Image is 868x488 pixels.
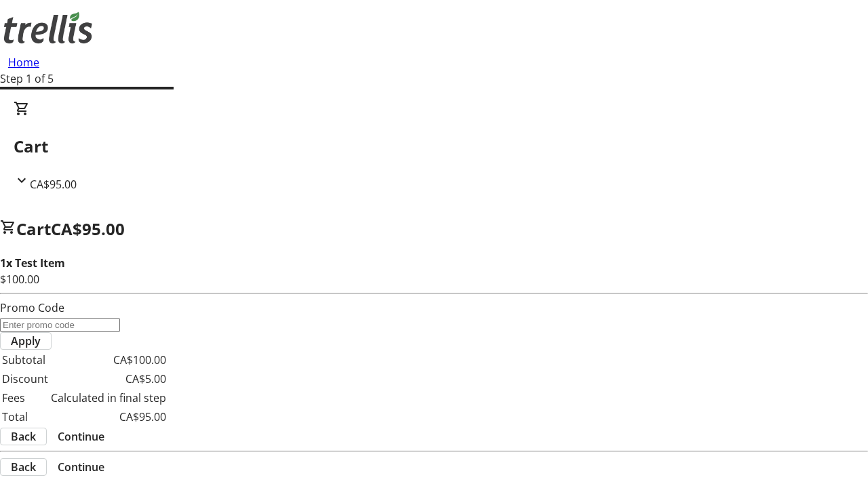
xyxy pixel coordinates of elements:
[50,351,167,369] td: CA$100.00
[14,134,854,159] h2: Cart
[11,428,36,445] span: Back
[1,408,49,426] td: Total
[11,459,36,475] span: Back
[14,100,854,192] div: CartCA$95.00
[30,177,77,192] span: CA$95.00
[58,428,104,445] span: Continue
[1,370,49,388] td: Discount
[47,428,115,445] button: Continue
[1,389,49,407] td: Fees
[47,459,115,475] button: Continue
[50,408,167,426] td: CA$95.00
[16,218,51,240] span: Cart
[11,333,41,349] span: Apply
[50,389,167,407] td: Calculated in final step
[1,351,49,369] td: Subtotal
[58,459,104,475] span: Continue
[51,218,125,240] span: CA$95.00
[50,370,167,388] td: CA$5.00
